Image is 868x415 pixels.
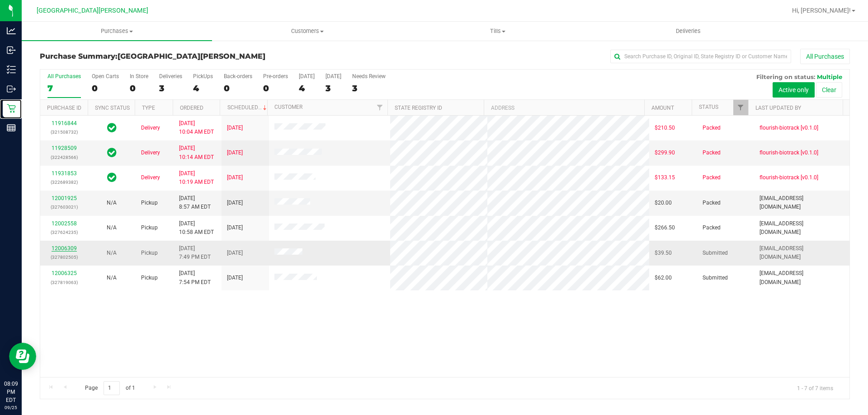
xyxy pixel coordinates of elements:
div: Pre-orders [263,73,288,79]
a: Customer [274,104,302,110]
span: [GEOGRAPHIC_DATA][PERSON_NAME] [118,52,265,61]
span: [DATE] [227,124,243,132]
span: [DATE] 10:14 AM EDT [179,144,214,161]
span: Not Applicable [107,224,117,231]
a: 12001925 [52,195,77,201]
div: 4 [299,83,315,93]
div: 3 [352,83,386,93]
p: (321508732) [46,128,82,136]
button: All Purchases [800,49,850,64]
span: In Sync [107,171,117,184]
p: (322428566) [46,153,82,162]
div: In Store [130,73,148,79]
inline-svg: Inventory [7,65,16,74]
span: Tills [403,27,592,35]
a: Purchase ID [47,105,81,111]
span: Not Applicable [107,275,117,281]
span: $39.50 [655,249,672,257]
button: N/A [107,199,117,207]
span: [DATE] 7:49 PM EDT [179,244,211,261]
span: [DATE] [227,249,243,257]
span: [GEOGRAPHIC_DATA][PERSON_NAME] [37,7,148,14]
th: Address [484,100,644,116]
span: 1 - 7 of 7 items [790,381,840,395]
div: Open Carts [92,73,119,79]
div: [DATE] [299,73,315,79]
span: Pickup [141,249,158,257]
span: Multiple [817,73,842,80]
inline-svg: Analytics [7,26,16,35]
div: 4 [193,83,213,93]
a: 12006309 [52,245,77,252]
input: 1 [104,381,120,395]
span: [DATE] [227,224,243,232]
inline-svg: Reports [7,123,16,132]
div: [DATE] [325,73,341,79]
span: In Sync [107,146,117,159]
span: Customers [212,27,402,35]
span: [DATE] 8:57 AM EDT [179,194,211,211]
a: 12006325 [52,270,77,276]
p: (327802505) [46,253,82,261]
div: 0 [224,83,252,93]
span: Pickup [141,274,158,282]
span: Purchases [22,27,212,35]
span: Deliveries [664,27,713,35]
span: [EMAIL_ADDRESS][DOMAIN_NAME] [759,194,844,211]
div: 7 [47,83,81,93]
span: $133.15 [655,173,675,182]
div: All Purchases [47,73,81,79]
p: (327603021) [46,203,82,211]
span: Filtering on status: [756,73,815,80]
a: Tills [402,22,593,41]
span: $299.90 [655,149,675,157]
a: 11928509 [52,145,77,151]
span: [DATE] 7:54 PM EDT [179,269,211,286]
p: (327624235) [46,228,82,237]
span: Packed [703,149,721,157]
div: Deliveries [159,73,182,79]
span: [DATE] [227,274,243,282]
span: [EMAIL_ADDRESS][DOMAIN_NAME] [759,269,844,286]
p: 08:09 PM EDT [4,380,18,404]
span: Delivery [141,124,160,132]
span: $210.50 [655,124,675,132]
span: Pickup [141,224,158,232]
a: Purchases [22,22,212,41]
h3: Purchase Summary: [40,52,310,61]
a: Filter [373,100,387,115]
button: N/A [107,224,117,232]
button: N/A [107,249,117,257]
inline-svg: Inbound [7,46,16,55]
span: [DATE] [227,173,243,182]
span: flourish-biotrack [v0.1.0] [759,149,818,157]
span: Page of 1 [77,381,142,395]
a: 11931853 [52,170,77,177]
a: Scheduled [227,104,269,111]
span: Packed [703,124,721,132]
a: Amount [651,105,674,111]
a: Filter [733,100,748,115]
span: Delivery [141,173,160,182]
a: State Registry ID [395,105,442,111]
a: 12002558 [52,220,77,227]
span: Pickup [141,199,158,207]
button: Active only [773,82,815,98]
p: 09/25 [4,404,18,411]
inline-svg: Outbound [7,84,16,93]
div: Back-orders [224,73,252,79]
a: Status [699,104,718,110]
button: Clear [816,82,842,98]
inline-svg: Retail [7,104,16,113]
div: 0 [92,83,119,93]
span: [DATE] [227,199,243,207]
span: $266.50 [655,224,675,232]
a: Type [142,105,155,111]
a: Sync Status [95,105,130,111]
span: $62.00 [655,274,672,282]
span: Hi, [PERSON_NAME]! [792,7,851,14]
span: [EMAIL_ADDRESS][DOMAIN_NAME] [759,244,844,261]
div: Needs Review [352,73,386,79]
span: Not Applicable [107,250,117,256]
span: flourish-biotrack [v0.1.0] [759,173,818,182]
